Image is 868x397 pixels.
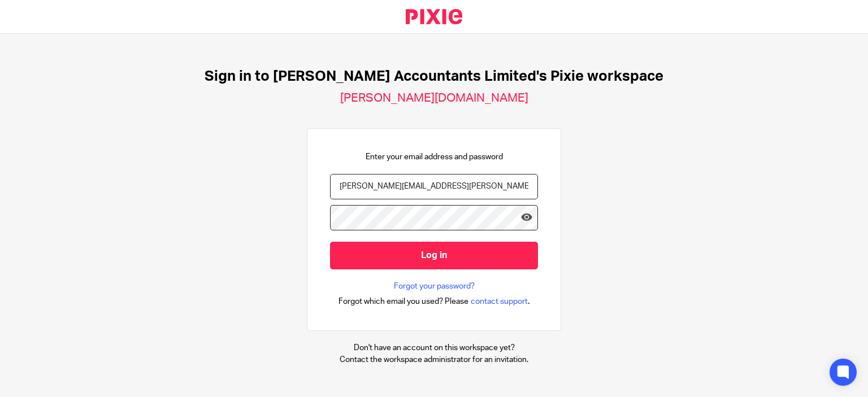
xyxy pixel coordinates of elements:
a: Forgot your password? [394,281,475,292]
div: . [338,295,530,308]
input: name@example.com [330,174,538,199]
h2: [PERSON_NAME][DOMAIN_NAME] [340,91,528,106]
span: contact support [471,296,528,307]
input: Log in [330,242,538,269]
span: Forgot which email you used? Please [338,296,468,307]
p: Don't have an account on this workspace yet? [340,342,528,354]
h1: Sign in to [PERSON_NAME] Accountants Limited's Pixie workspace [205,68,663,85]
p: Enter your email address and password [366,151,503,163]
p: Contact the workspace administrator for an invitation. [340,354,528,365]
